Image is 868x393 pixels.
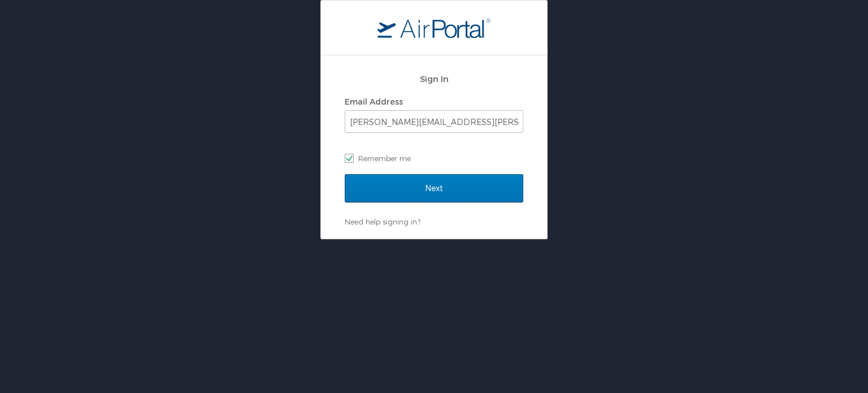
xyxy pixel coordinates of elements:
[345,97,403,106] label: Email Address
[345,72,523,85] h2: Sign In
[345,150,523,167] label: Remember me
[345,217,420,226] a: Need help signing in?
[345,174,523,202] input: Next
[377,18,491,38] img: logo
